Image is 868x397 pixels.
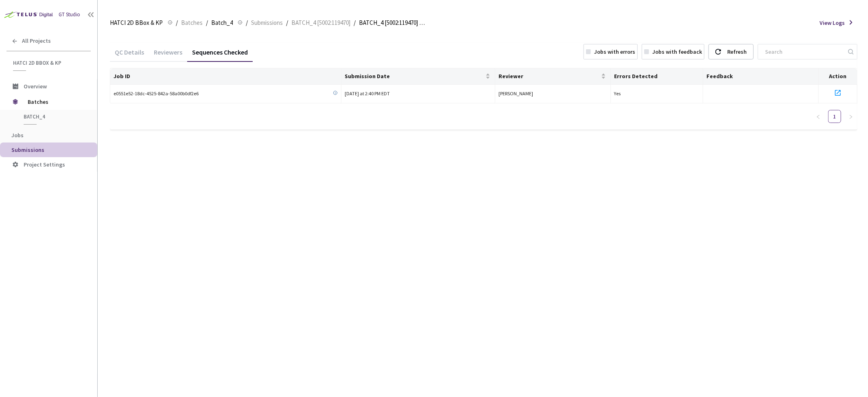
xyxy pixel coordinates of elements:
[59,11,80,19] div: GT Studio
[359,18,425,28] span: BATCH_4 [5002:119470] QC - [DATE]
[345,73,484,79] span: Submission Date
[251,18,283,28] span: Submissions
[812,110,825,123] button: left
[820,19,845,27] span: View Logs
[249,18,284,27] a: Submissions
[24,161,65,168] span: Project Settings
[110,18,163,28] span: HATCI 2D BBox & KP
[286,18,288,28] li: /
[24,113,84,120] span: Batch_4
[341,68,496,85] th: Submission Date
[187,48,253,62] div: Sequences Checked
[110,68,341,85] th: Job ID
[498,73,599,79] span: Reviewer
[844,110,857,123] li: Next Page
[291,18,350,28] span: BATCH_4 [5002:119470]
[176,18,178,28] li: /
[11,146,44,154] span: Submissions
[290,18,352,27] a: BATCH_4 [5002:119470]
[206,18,208,28] li: /
[498,90,533,97] span: [PERSON_NAME]
[495,68,611,85] th: Reviewer
[819,68,857,85] th: Action
[828,110,841,123] li: 1
[812,110,825,123] li: Previous Page
[11,132,24,139] span: Jobs
[13,59,86,66] span: HATCI 2D BBox & KP
[614,90,621,97] span: Yes
[652,48,702,56] div: Jobs with feedback
[179,18,204,27] a: Batches
[110,48,149,62] div: QC Details
[28,94,83,110] span: Batches
[594,48,635,56] div: Jobs with errors
[211,18,233,28] span: Batch_4
[703,68,819,85] th: Feedback
[844,110,857,123] button: right
[354,18,356,28] li: /
[816,114,821,119] span: left
[760,44,847,59] input: Search
[24,83,47,90] span: Overview
[181,18,203,28] span: Batches
[149,48,187,62] div: Reviewers
[611,68,703,85] th: Errors Detected
[727,44,747,59] div: Refresh
[345,90,390,97] span: [DATE] at 2:40 PM EDT
[848,114,853,119] span: right
[114,90,199,98] span: e0551e52-18dc-4525-842a-58a00b0df2e6
[246,18,248,28] li: /
[829,110,841,123] a: 1
[22,37,51,44] span: All Projects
